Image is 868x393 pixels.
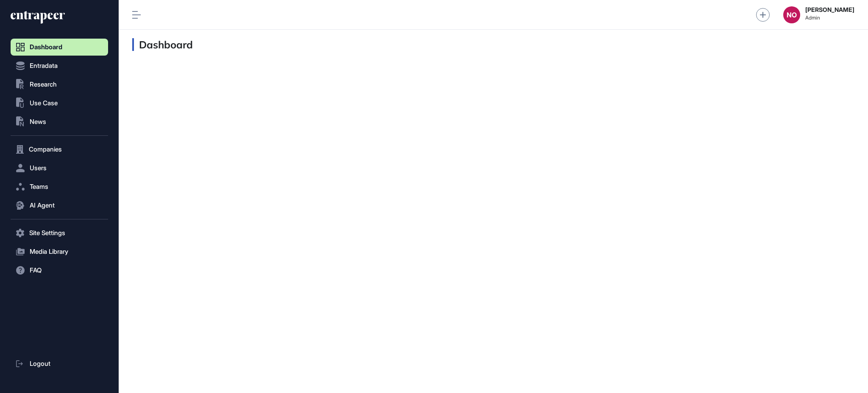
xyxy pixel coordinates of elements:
h3: Dashboard [132,38,193,51]
span: Users [30,165,47,171]
span: News [30,118,46,125]
span: Media Library [30,248,68,255]
a: Logout [11,355,108,372]
span: Logout [30,360,50,367]
button: NO [783,6,800,23]
span: Teams [30,183,48,190]
button: News [11,113,108,130]
button: Use Case [11,95,108,112]
button: Media Library [11,243,108,260]
button: Research [11,76,108,93]
button: Companies [11,141,108,158]
span: Dashboard [30,44,62,51]
span: Companies [29,146,62,153]
button: FAQ [11,262,108,279]
button: AI Agent [11,197,108,214]
a: Dashboard [11,39,108,56]
strong: [PERSON_NAME] [805,6,854,13]
span: Use Case [30,100,58,107]
span: Research [30,81,57,88]
span: Site Settings [29,230,65,236]
span: AI Agent [30,202,55,209]
button: Site Settings [11,225,108,241]
button: Teams [11,178,108,195]
span: Entradata [30,62,58,69]
span: Admin [805,15,854,21]
button: Users [11,160,108,177]
span: FAQ [30,267,42,274]
button: Entradata [11,57,108,74]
